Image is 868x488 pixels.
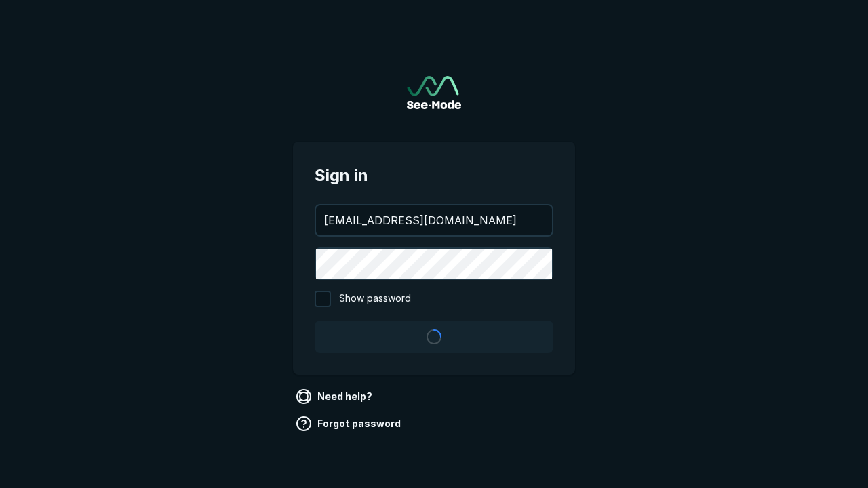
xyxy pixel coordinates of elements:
a: Forgot password [293,413,406,434]
span: Show password [339,291,411,307]
span: Sign in [315,163,553,188]
a: Go to sign in [407,76,461,109]
a: Need help? [293,386,378,407]
input: your@email.com [316,205,552,235]
img: See-Mode Logo [407,76,461,109]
